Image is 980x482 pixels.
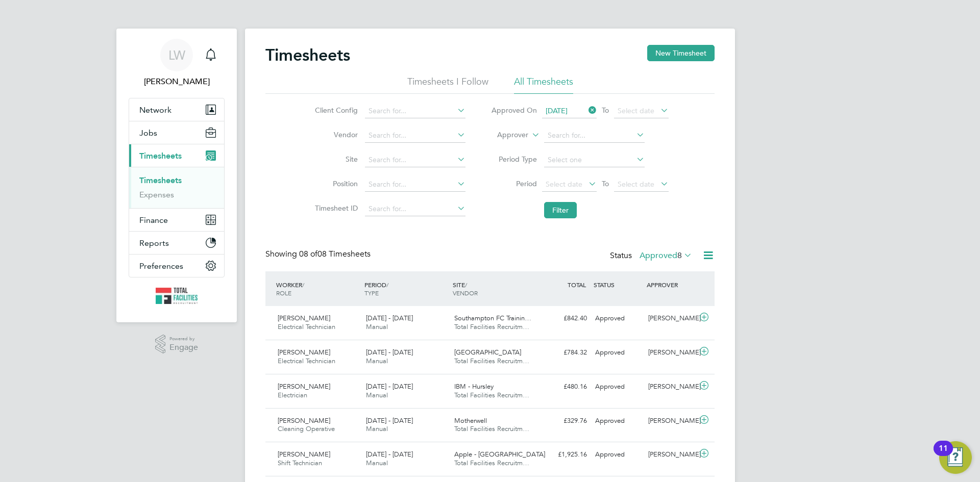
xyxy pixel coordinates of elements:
[129,255,224,277] button: Preferences
[568,281,586,289] span: TOTAL
[129,75,225,88] span: Louise Walsh
[538,446,591,463] div: £1,925.16
[168,48,185,62] span: LW
[265,249,373,260] div: Showing
[139,175,182,185] a: Timesheets
[312,106,358,115] label: Client Config
[129,288,225,304] a: Go to home page
[644,413,697,429] div: [PERSON_NAME]
[278,322,335,331] span: Electrical Technician
[365,104,465,118] input: Search for...
[365,202,465,216] input: Search for...
[139,128,157,138] span: Jobs
[364,289,379,297] span: TYPE
[644,446,697,463] div: [PERSON_NAME]
[265,45,350,65] h2: Timesheets
[454,416,487,425] span: Motherwell
[366,314,413,322] span: [DATE] - [DATE]
[599,177,612,190] span: To
[139,238,169,248] span: Reports
[591,378,644,395] div: Approved
[454,382,494,391] span: IBM - Hursley
[491,155,537,164] label: Period Type
[139,215,168,225] span: Finance
[599,104,612,117] span: To
[454,357,529,365] span: Total Facilities Recruitm…
[546,180,582,189] span: Select date
[278,382,330,391] span: [PERSON_NAME]
[647,45,715,61] button: New Timesheet
[278,348,330,357] span: [PERSON_NAME]
[139,190,174,199] a: Expenses
[407,75,488,94] li: Timesheets I Follow
[482,130,528,140] label: Approver
[169,343,198,352] span: Engage
[491,179,537,188] label: Period
[362,275,450,302] div: PERIOD
[644,378,697,395] div: [PERSON_NAME]
[278,357,335,365] span: Electrical Technician
[450,275,538,302] div: SITE
[312,179,358,188] label: Position
[129,39,225,88] a: LW[PERSON_NAME]
[278,416,330,425] span: [PERSON_NAME]
[454,459,529,467] span: Total Facilities Recruitm…
[278,450,330,459] span: [PERSON_NAME]
[453,289,478,297] span: VENDOR
[454,314,531,322] span: Southampton FC Trainin…
[312,204,358,213] label: Timesheet ID
[591,446,644,463] div: Approved
[116,29,237,322] nav: Main navigation
[156,288,198,304] img: tfrecruitment-logo-retina.png
[366,348,413,357] span: [DATE] - [DATE]
[129,232,224,254] button: Reports
[366,424,388,433] span: Manual
[939,448,948,462] div: 11
[454,348,521,357] span: [GEOGRAPHIC_DATA]
[129,98,224,121] button: Network
[644,275,697,294] div: APPROVER
[544,202,577,218] button: Filter
[139,105,171,115] span: Network
[274,275,362,302] div: WORKER
[139,261,183,271] span: Preferences
[591,275,644,294] div: STATUS
[299,249,371,259] span: 08 Timesheets
[366,391,388,399] span: Manual
[544,153,645,167] input: Select one
[677,250,682,261] span: 8
[546,106,568,115] span: [DATE]
[366,357,388,365] span: Manual
[538,413,591,429] div: £329.76
[129,121,224,144] button: Jobs
[278,391,307,399] span: Electrician
[129,167,224,208] div: Timesheets
[386,281,388,289] span: /
[139,151,182,161] span: Timesheets
[644,310,697,327] div: [PERSON_NAME]
[365,129,465,143] input: Search for...
[454,322,529,331] span: Total Facilities Recruitm…
[491,106,537,115] label: Approved On
[538,344,591,361] div: £784.32
[514,75,573,94] li: All Timesheets
[454,391,529,399] span: Total Facilities Recruitm…
[644,344,697,361] div: [PERSON_NAME]
[538,378,591,395] div: £480.16
[278,314,330,322] span: [PERSON_NAME]
[302,281,304,289] span: /
[366,382,413,391] span: [DATE] - [DATE]
[939,441,972,474] button: Open Resource Center, 11 new notifications
[169,335,198,343] span: Powered by
[366,322,388,331] span: Manual
[365,153,465,167] input: Search for...
[454,424,529,433] span: Total Facilities Recruitm…
[591,413,644,429] div: Approved
[155,335,199,354] a: Powered byEngage
[618,106,654,115] span: Select date
[278,459,322,467] span: Shift Technician
[366,450,413,459] span: [DATE] - [DATE]
[276,289,291,297] span: ROLE
[618,180,654,189] span: Select date
[538,310,591,327] div: £842.40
